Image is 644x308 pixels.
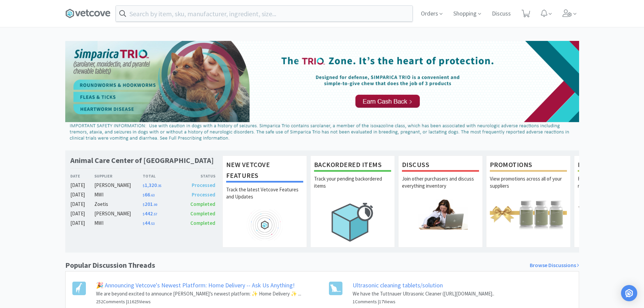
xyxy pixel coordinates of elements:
img: hero_promotions.png [490,199,567,230]
div: Status [179,173,216,179]
h1: Discuss [402,159,479,172]
a: 🎉 Announcing Vetcove's Newest Platform: Home Delivery -- Ask Us Anything! [96,281,295,289]
div: [DATE] [70,219,95,227]
div: [PERSON_NAME] [94,210,143,218]
h6: 252 Comments | 11625 Views [96,298,301,305]
span: $ [143,203,145,207]
span: . 63 [150,193,154,197]
div: [DATE] [70,191,95,199]
a: [DATE]MWI$66.63Processed [70,191,216,199]
span: $ [143,212,145,216]
div: Open Intercom Messenger [621,285,637,301]
a: PromotionsView promotions across all of your suppliers [486,156,571,247]
span: . 00 [153,203,157,207]
div: Supplier [94,173,143,179]
img: hero_backorders.png [314,199,391,245]
span: Processed [192,182,215,188]
img: hero_feature_roadmap.png [226,210,303,240]
span: 1,320 [143,182,161,188]
a: [DATE][PERSON_NAME]$442.57Completed [70,210,216,218]
span: $ [143,221,145,226]
span: . 57 [153,212,157,216]
p: View promotions across all of your suppliers [490,175,567,199]
img: hero_discuss.png [402,199,479,230]
div: Zoetis [94,200,143,208]
a: Backordered ItemsTrack your pending backordered items [310,156,395,247]
h1: Backordered Items [314,159,391,172]
span: Completed [190,220,215,226]
img: d2d77c193a314c21b65cb967bbf24cd3_44.png [65,41,579,144]
span: Completed [190,201,215,207]
h1: New Vetcove Features [226,159,303,183]
p: We are beyond excited to announce [PERSON_NAME]’s newest platform: ✨ Home Delivery ✨ ... [96,290,301,298]
a: [DATE]Zoetis$201.00Completed [70,200,216,208]
a: DiscussJoin other purchasers and discuss everything inventory [398,156,483,247]
div: [PERSON_NAME] [94,181,143,189]
span: $ [143,193,145,197]
div: [DATE] [70,200,95,208]
h1: Promotions [490,159,567,172]
p: Join other purchasers and discuss everything inventory [402,175,479,199]
span: Completed [190,210,215,217]
h1: Popular Discussion Threads [65,259,155,271]
span: Processed [192,191,215,198]
h1: Animal Care Center of [GEOGRAPHIC_DATA] [70,156,214,165]
input: Search by item, sku, manufacturer, ingredient, size... [116,6,412,21]
span: $ [143,184,145,188]
span: . 35 [157,184,161,188]
a: [DATE]MWI$44.53Completed [70,219,216,227]
div: [DATE] [70,210,95,218]
span: . 53 [150,221,154,226]
p: Track the latest Vetcove Features and Updates [226,186,303,210]
a: [DATE][PERSON_NAME]$1,320.35Processed [70,181,216,189]
a: Discuss [489,11,514,17]
p: We have the Tuttnauer Ultrasonic Cleaner ([URL][DOMAIN_NAME].. [353,290,494,298]
div: Date [70,173,95,179]
span: 44 [143,220,154,226]
div: MWI [94,191,143,199]
a: Ultrasonic cleaning tablets/solution [353,281,443,289]
p: Track your pending backordered items [314,175,391,199]
div: MWI [94,219,143,227]
div: [DATE] [70,181,95,189]
span: 66 [143,191,154,198]
div: Total [143,173,179,179]
h6: 1 Comments | 17 Views [353,298,494,305]
a: Browse Discussions [530,261,579,270]
span: 201 [143,201,157,207]
span: 442 [143,210,157,217]
a: New Vetcove FeaturesTrack the latest Vetcove Features and Updates [222,156,307,247]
